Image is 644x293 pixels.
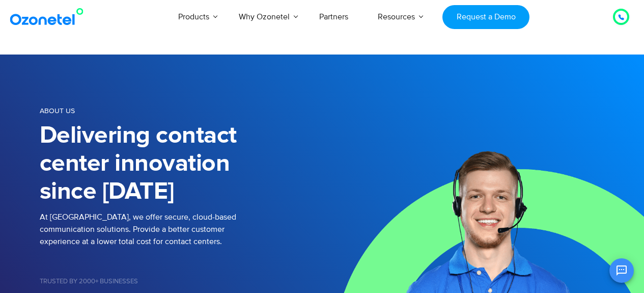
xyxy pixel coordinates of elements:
h5: Trusted by 2000+ Businesses [40,278,322,285]
h1: Delivering contact center innovation since [DATE] [40,122,322,206]
a: Request a Demo [442,5,529,29]
button: Open chat [609,258,634,283]
p: At [GEOGRAPHIC_DATA], we offer secure, cloud-based communication solutions. Provide a better cust... [40,211,322,248]
span: About us [40,106,75,115]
